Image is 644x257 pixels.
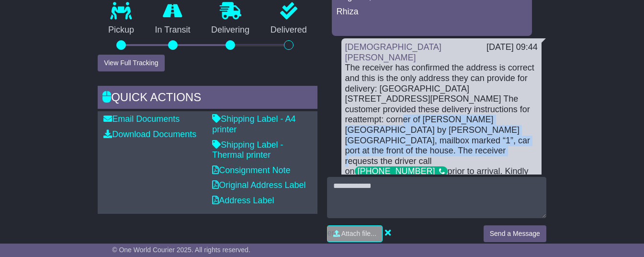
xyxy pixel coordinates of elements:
a: [DEMOGRAPHIC_DATA][PERSON_NAME] [345,42,441,62]
p: Pickup [98,25,145,35]
p: Rhiza [337,7,527,17]
button: Send a Message [484,225,546,242]
a: Consignment Note [212,165,290,175]
div: Quick Actions [98,86,317,112]
a: Email Documents [103,114,180,124]
a: Original Address Label [212,180,305,190]
div: [DATE] 09:44 [486,42,538,53]
p: In Transit [145,25,201,35]
a: Address Label [212,196,274,205]
div: The receiver has confirmed the address is correct and this is the only address they can provide f... [345,63,538,208]
p: Delivering [201,25,260,35]
button: View Full Tracking [98,55,164,71]
div: [PHONE_NUMBER] [355,166,448,176]
span: © One World Courier 2025. All rights reserved. [112,246,250,254]
a: Download Documents [103,129,196,139]
a: Shipping Label - Thermal printer [212,140,283,160]
p: Delivered [260,25,317,35]
a: Shipping Label - A4 printer [212,114,295,134]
